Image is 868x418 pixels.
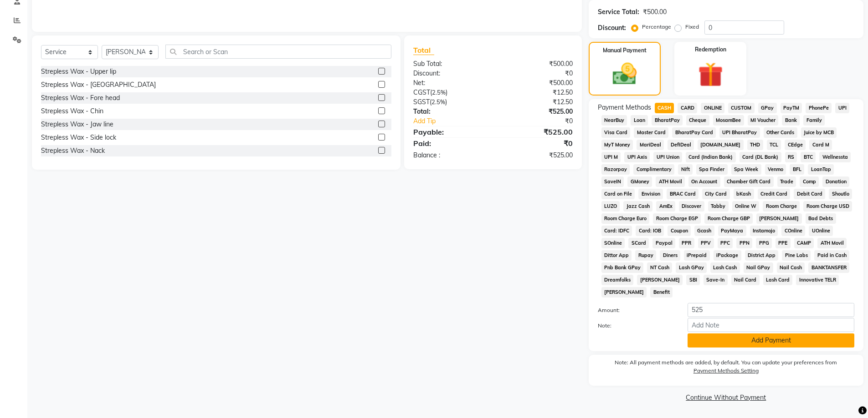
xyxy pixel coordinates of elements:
[782,115,800,126] span: Bank
[406,107,493,116] div: Total:
[601,226,632,236] span: Card: IDFC
[603,46,647,55] label: Manual Payment
[633,164,674,175] span: Complimentary
[413,88,430,96] span: CGST
[655,103,674,113] span: CASH
[41,133,116,142] div: Strepless Wax - Side lock
[493,88,580,97] div: ₹12.50
[728,103,755,113] span: CUSTOM
[801,152,816,162] span: BTC
[601,250,632,261] span: Dittor App
[628,238,649,248] span: SCard
[790,164,804,175] span: BFL
[406,126,493,137] div: Payable:
[601,213,650,224] span: Room Charge Euro
[668,226,691,236] span: Coupon
[679,238,694,248] span: PPR
[601,127,631,138] span: Visa Card
[806,213,836,224] span: Bad Debts
[698,140,744,150] span: [DOMAIN_NAME]
[803,115,825,126] span: Family
[406,138,493,149] div: Paid:
[782,250,811,261] span: Pine Labs
[413,98,430,106] span: SGST
[724,176,774,187] span: Chamber Gift Card
[601,275,634,285] span: Dreamfolks
[41,93,120,103] div: Strepless Wax - Fore head
[686,115,709,126] span: Cheque
[591,393,862,403] a: Continue Without Payment
[406,97,493,107] div: ( )
[493,138,580,149] div: ₹0
[627,176,652,187] span: GMoney
[695,45,726,54] label: Redemption
[598,103,651,112] span: Payment Methods
[756,213,802,224] span: [PERSON_NAME]
[688,318,854,332] input: Add Note
[41,120,113,129] div: Strepless Wax - Jaw line
[601,287,647,297] span: [PERSON_NAME]
[685,23,699,31] label: Fixed
[808,262,849,273] span: BANKTANSFER
[637,140,664,150] span: MariDeal
[637,275,683,285] span: [PERSON_NAME]
[656,176,685,187] span: ATH Movil
[686,152,736,162] span: Card (Indian Bank)
[667,189,699,199] span: BRAC Card
[623,201,652,212] span: Jazz Cash
[678,164,693,175] span: Nift
[676,262,707,273] span: Lash GPay
[698,238,714,248] span: PPV
[601,164,630,175] span: Razorpay
[406,151,493,160] div: Balance :
[678,103,697,113] span: CARD
[796,275,839,285] span: Innovative TELR
[686,275,700,285] span: SBI
[406,88,493,97] div: ( )
[650,287,673,297] span: Benefit
[41,106,103,116] div: Strepless Wax - Chin
[794,238,814,248] span: CAMP
[718,226,746,236] span: PayMaya
[493,126,580,137] div: ₹525.00
[829,189,852,199] span: Shoutlo
[740,152,781,162] span: Card (DL Bank)
[758,189,791,199] span: Credit Card
[809,140,832,150] span: Card M
[688,333,854,347] button: Add Payment
[643,7,667,17] div: ₹500.00
[652,238,675,248] span: Paypal
[601,140,633,150] span: MyT Money
[493,97,580,107] div: ₹12.50
[777,176,796,187] span: Trade
[598,7,639,17] div: Service Total:
[744,262,773,273] span: Nail GPay
[653,213,701,224] span: Room Charge EGP
[781,103,802,113] span: PayTM
[690,59,731,90] img: _gift.svg
[642,23,671,31] label: Percentage
[794,189,825,199] span: Debit Card
[41,67,116,76] div: Strepless Wax - Upper lip
[41,80,156,90] div: Strepless Wax - [GEOGRAPHIC_DATA]
[668,140,694,150] span: DefiDeal
[406,59,493,69] div: Sub Total:
[765,164,786,175] span: Venmo
[406,69,493,78] div: Discount:
[814,250,849,261] span: Paid in Cash
[601,201,620,212] span: LUZO
[702,189,730,199] span: City Card
[713,115,744,126] span: MosamBee
[647,262,672,273] span: NT Cash
[817,238,847,248] span: ATH Movil
[806,103,832,113] span: PhonePe
[708,201,729,212] span: Tabby
[693,367,759,375] label: Payment Methods Setting
[745,250,779,261] span: District App
[763,275,793,285] span: Lash Card
[41,146,105,156] div: Strepless Wax - Nack
[809,226,833,236] span: UOnline
[413,45,434,55] span: Total
[764,127,797,138] span: Other Cards
[731,275,760,285] span: Nail Card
